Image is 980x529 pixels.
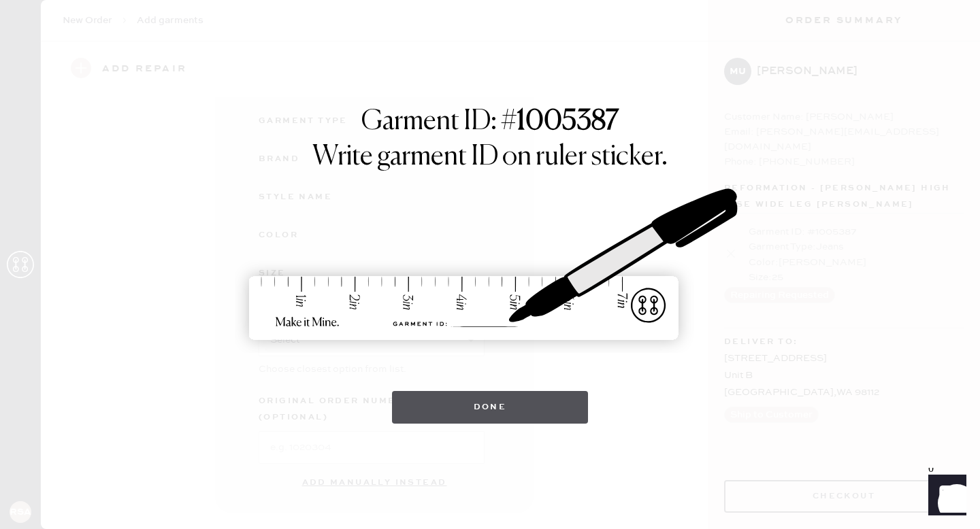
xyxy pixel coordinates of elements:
strong: 1005387 [517,108,619,135]
button: Done [392,391,589,424]
iframe: Front Chat [915,468,974,526]
h1: Write garment ID on ruler sticker. [312,141,668,173]
img: ruler-sticker-sharpie.svg [235,153,745,377]
h1: Garment ID: # [361,105,619,141]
